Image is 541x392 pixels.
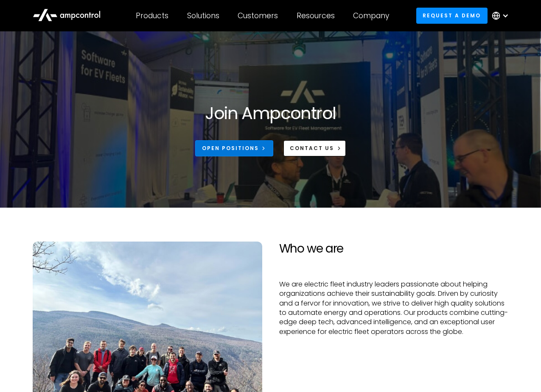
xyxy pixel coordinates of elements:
div: Company [353,11,389,20]
div: Products [136,11,168,20]
div: Customers [238,11,278,20]
a: Request a demo [416,8,488,23]
div: Solutions [187,11,219,20]
a: Open Positions [195,140,273,156]
div: Resources [297,11,335,20]
a: CONTACT US [283,140,346,156]
h1: Join Ampcontrol [205,103,336,123]
h2: Who we are [279,242,509,256]
div: Open Positions [202,145,259,152]
p: We are electric fleet industry leaders passionate about helping organizations achieve their susta... [279,280,509,336]
div: CONTACT US [290,145,334,152]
